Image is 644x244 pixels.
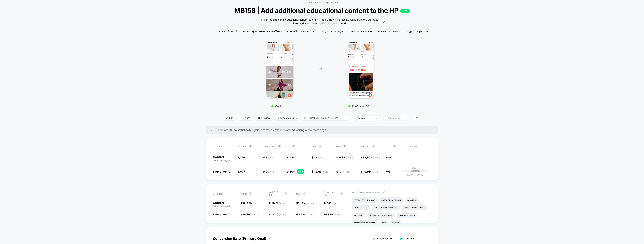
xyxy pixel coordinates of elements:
button: ? [278,145,281,148]
span: ( 86 % ) [335,213,342,216]
span: 335 [262,156,275,159]
span: $ [336,170,352,173]
span: ( 63 % ) [279,213,286,216]
span: 9.58 % [324,202,340,205]
span: CI [410,145,431,148]
button: ? [284,192,287,195]
span: 10.33 % [324,213,342,216]
span: 3,746 [238,156,245,159]
span: Preview [255,115,273,120]
span: Start date: [DATE] (Last edit [DATE] by [PERSON_NAME][EMAIL_ADDRESS][DOMAIN_NAME]) [216,30,315,33]
li: Pages Per Session [379,197,403,203]
span: $ [312,170,329,173]
span: + [415,173,417,176]
span: 119.63 [313,170,329,173]
span: --- [410,156,431,162]
span: Allocation: 50% [275,115,300,120]
button: ? [319,145,322,148]
span: ( 66 % ) [322,170,329,173]
button: ? [393,145,396,148]
p: LIVE [400,9,410,13]
li: Signups [405,197,418,203]
span: ( 70 % ) [268,170,275,173]
img: rebalance [278,117,279,119]
img: end [345,118,346,118]
img: end [405,118,406,118]
span: AOV [312,145,317,148]
span: -9.91 % [405,173,414,176]
img: edit [226,117,228,119]
span: There are still no statistically significant results. We recommend waiting a few more days [216,128,430,132]
span: ( 75 % ) [372,170,379,173]
span: 10.55 [338,156,353,159]
span: 8.94 % [287,156,296,159]
span: Variation [213,191,234,196]
img: calendar [304,117,306,119]
span: 30% [386,156,392,159]
span: 39,529 [363,156,380,159]
span: PDV [296,192,301,195]
span: CR [287,145,290,148]
div: sessions [358,117,373,120]
button: ? [249,145,252,148]
span: Sessions [238,145,247,148]
a: < Back to all live experiences [306,1,338,4]
span: PSV [336,145,341,148]
span: VS [319,67,322,71]
span: 38,320 [242,202,260,205]
span: $ [361,170,379,173]
li: Profit Per Session [402,205,427,210]
span: $ [312,156,325,159]
button: ? [303,192,306,195]
span: $ [241,213,259,216]
span: CONTROL [404,237,415,240]
span: EduContentV1 [213,170,231,173]
li: Clicks [390,220,402,226]
div: + 4 % [297,169,304,174]
span: Profit [241,192,247,195]
span: 118 [313,156,325,159]
p: 0% [412,167,416,170]
img: end [376,118,377,119]
div: Pages: [322,30,343,33]
div: Trigger: [406,30,428,33]
span: (without changes) [213,159,230,162]
li: Ctr [380,220,388,226]
span: If we Add additional educational content to the HP,then CTR will increase,because visitors are be... [259,18,382,25]
p: EduContentV1 [325,105,392,108]
span: ( 37 % ) [279,202,286,205]
img: Control main [266,41,293,98]
button: ? [372,145,375,148]
span: 11.13 [338,170,352,173]
span: $ [361,156,380,159]
span: Revenue [361,145,370,148]
span: MB158 | Add additional educational content to the HP [227,6,417,14]
span: ( 14 % ) [333,202,340,205]
button: ? [249,192,252,195]
span: ( 25 % ) [346,156,353,159]
span: 50.48 % [296,213,315,216]
img: end [241,117,243,119]
p: Control [213,201,237,208]
div: Audience: [349,30,372,33]
span: EduContentV1 [213,213,231,216]
p: Control [245,105,311,108]
button: ? [268,237,271,240]
span: EduContentV1 [377,237,392,240]
span: Variation [213,145,234,148]
span: | [351,115,355,121]
li: Returns [352,213,365,218]
span: homepage [331,30,343,33]
button: ? [343,145,346,148]
span: 21.54 % [268,202,286,205]
span: 40,914 [363,170,379,173]
span: Transactions [262,145,276,148]
span: 39,707 [242,213,259,216]
span: ( 30 % ) [268,156,275,159]
span: all devices [388,30,400,33]
li: Subscriptions Rate [352,220,378,226]
li: Subscriptions [397,213,417,218]
span: Latest Version: [DATE] - [DATE] [301,115,349,120]
p: Would like to see more reports? [352,191,431,194]
span: Device: [375,30,403,33]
